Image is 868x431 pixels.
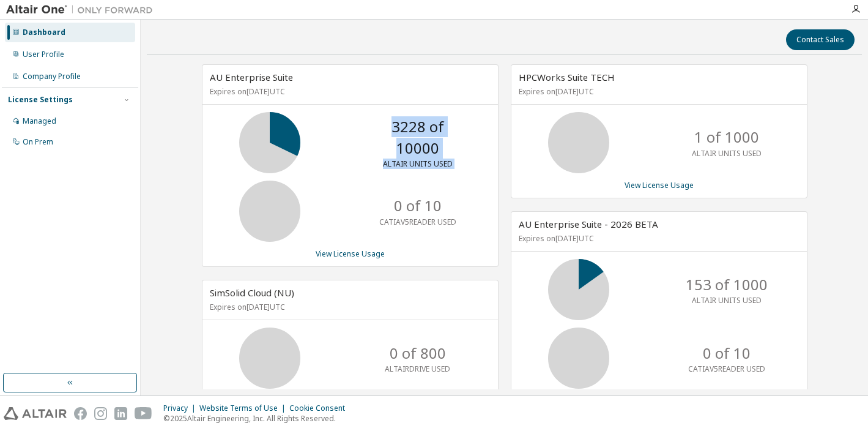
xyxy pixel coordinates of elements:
span: SimSolid Cloud (NU) [210,287,294,299]
div: Website Terms of Use [199,403,289,413]
p: CATIAV5READER USED [379,217,456,227]
div: Cookie Consent [289,403,352,413]
p: Expires on [DATE] UTC [519,233,796,244]
p: 0 of 10 [394,195,442,216]
p: 0 of 800 [390,343,446,364]
div: Managed [23,116,56,126]
p: Expires on [DATE] UTC [519,86,796,97]
img: youtube.svg [135,407,152,420]
p: 0 of 10 [703,343,751,364]
img: altair_logo.svg [4,407,67,420]
img: Altair One [6,4,159,16]
p: 153 of 1000 [686,274,768,295]
img: linkedin.svg [114,407,127,420]
p: 1 of 1000 [694,127,759,148]
div: User Profile [23,50,64,59]
img: facebook.svg [74,407,87,420]
p: ALTAIR UNITS USED [692,295,762,305]
p: Expires on [DATE] UTC [210,86,488,97]
div: Company Profile [23,72,81,81]
p: CATIAV5READER USED [688,364,765,374]
a: View License Usage [316,249,385,259]
div: Privacy [163,403,199,413]
p: 3228 of 10000 [369,116,467,159]
span: HPCWorks Suite TECH [519,71,615,83]
p: ALTAIR UNITS USED [692,148,762,159]
button: Contact Sales [786,29,855,50]
p: ALTAIRDRIVE USED [385,364,450,374]
p: Expires on [DATE] UTC [210,302,488,312]
div: Dashboard [23,28,65,37]
a: View License Usage [625,180,694,190]
p: © 2025 Altair Engineering, Inc. All Rights Reserved. [163,413,352,424]
p: ALTAIR UNITS USED [383,159,453,169]
span: AU Enterprise Suite [210,71,293,83]
div: On Prem [23,137,53,147]
img: instagram.svg [94,407,107,420]
span: AU Enterprise Suite - 2026 BETA [519,218,658,230]
div: License Settings [8,95,73,105]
